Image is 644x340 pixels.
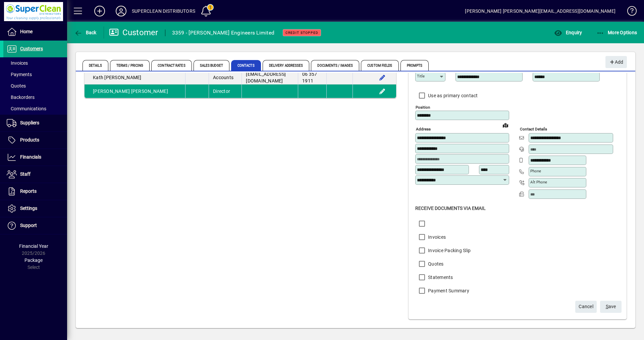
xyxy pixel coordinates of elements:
[7,83,26,89] span: Quotes
[151,60,192,71] span: Contract Rates
[427,92,478,99] label: Use as primary contact
[427,287,469,294] label: Payment Summary
[609,57,623,68] span: Add
[605,56,627,68] button: Add
[74,30,97,35] span: Back
[606,304,608,309] span: S
[209,71,241,84] td: Accounts
[415,206,486,211] span: Receive Documents Via Email
[93,75,103,80] span: Kath
[600,301,622,313] button: Save
[552,26,584,39] button: Enquiry
[285,31,318,35] span: Credit Stopped
[24,258,43,263] span: Package
[3,92,67,103] a: Backorders
[361,60,398,71] span: Custom Fields
[263,60,310,71] span: Delivery Addresses
[20,29,33,34] span: Home
[19,243,48,249] span: Financial Year
[416,105,430,110] mat-label: Position
[7,60,28,66] span: Invoices
[20,171,31,177] span: Staff
[7,72,32,77] span: Payments
[93,89,130,94] span: [PERSON_NAME]
[20,206,37,211] span: Settings
[3,23,67,40] a: Home
[20,137,39,143] span: Products
[3,80,67,92] a: Quotes
[530,169,541,173] mat-label: Phone
[3,103,67,114] a: Communications
[427,234,446,240] label: Invoices
[104,75,141,80] span: [PERSON_NAME]
[89,5,110,17] button: Add
[427,261,444,267] label: Quotes
[67,26,104,39] app-page-header-button: Back
[427,274,453,281] label: Statements
[606,301,616,312] span: ave
[231,60,261,71] span: Contacts
[579,301,593,312] span: Cancel
[7,106,46,111] span: Communications
[209,84,241,98] td: Director
[3,69,67,80] a: Payments
[131,89,168,94] span: [PERSON_NAME]
[7,95,35,100] span: Backorders
[311,60,359,71] span: Documents / Images
[72,26,98,39] button: Back
[110,5,132,17] button: Profile
[500,120,511,130] a: View on map
[20,223,37,228] span: Support
[20,188,37,194] span: Reports
[3,57,67,69] a: Invoices
[20,154,41,160] span: Financials
[596,30,637,35] span: More Options
[3,166,67,183] a: Staff
[3,200,67,217] a: Settings
[575,301,597,313] button: Cancel
[20,120,39,125] span: Suppliers
[530,180,547,184] mat-label: Alt Phone
[20,46,43,51] span: Customers
[3,183,67,200] a: Reports
[3,132,67,149] a: Products
[3,217,67,234] a: Support
[172,27,275,38] div: 3359 - [PERSON_NAME] Engineers Limited
[465,6,615,16] div: [PERSON_NAME] [PERSON_NAME][EMAIL_ADDRESS][DOMAIN_NAME]
[3,149,67,166] a: Financials
[132,6,195,16] div: SUPERCLEAN DISTRIBUTORS
[554,30,582,35] span: Enquiry
[427,247,471,254] label: Invoice Packing Slip
[595,26,639,39] button: More Options
[110,60,150,71] span: Terms / Pricing
[400,60,429,71] span: Prompts
[622,1,636,23] a: Knowledge Base
[417,74,425,78] mat-label: Title
[194,60,229,71] span: Sales Budget
[109,27,158,38] div: Customer
[83,60,108,71] span: Details
[3,115,67,131] a: Suppliers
